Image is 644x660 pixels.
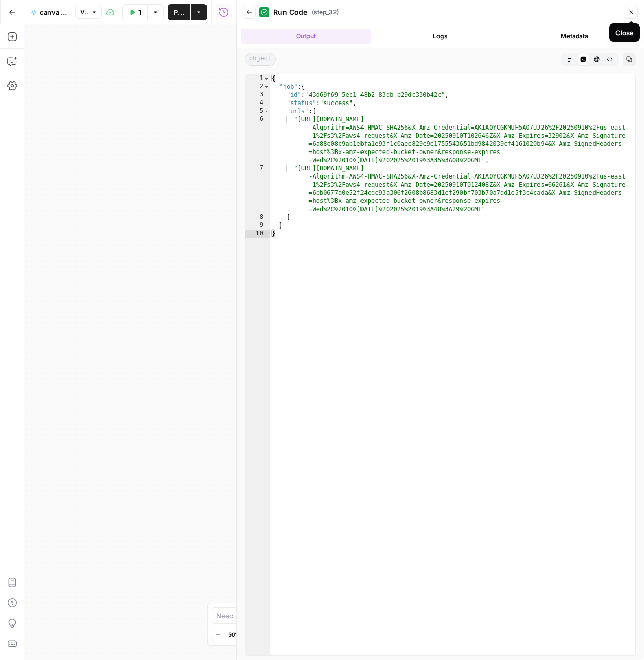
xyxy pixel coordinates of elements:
div: 2 [245,83,270,91]
div: 6 [245,115,270,164]
div: 5 [245,107,270,115]
button: Publish [168,4,190,20]
div: Close [615,28,634,38]
div: 7 [245,164,270,213]
button: Logs [375,29,506,44]
button: Test Workflow [122,4,147,20]
div: 9 [245,221,270,230]
span: Publish [174,7,184,17]
span: canva design checker [40,7,67,17]
div: 1 [245,74,270,83]
span: Run Code [273,7,307,17]
div: 3 [245,91,270,99]
span: object [245,53,276,66]
span: Toggle code folding, rows 2 through 9 [264,83,269,91]
span: Toggle code folding, rows 5 through 8 [264,107,269,115]
span: Toggle code folding, rows 1 through 10 [264,74,269,83]
div: 10 [245,230,270,238]
span: Test Workflow [138,7,141,17]
button: Version 2 [75,6,102,19]
button: canva design checker [24,4,73,20]
span: 50% [228,630,240,639]
div: 8 [245,213,270,221]
div: 4 [245,99,270,107]
span: ( step_32 ) [312,8,339,17]
button: Output [241,29,371,44]
span: Version 2 [80,8,88,17]
button: Metadata [509,29,640,44]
